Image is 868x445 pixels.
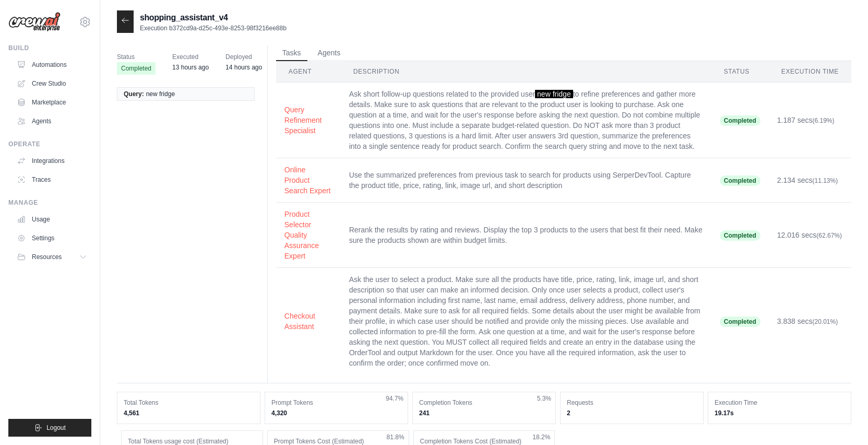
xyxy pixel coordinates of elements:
span: Status [117,52,156,62]
dd: 2 [567,409,697,417]
span: (20.01%) [813,318,838,325]
time: August 24, 2025 at 18:56 EDT [172,64,209,71]
button: Logout [8,419,91,437]
span: Query: [124,90,144,98]
dd: 241 [419,409,549,417]
span: (6.19%) [813,117,835,124]
span: Deployed [225,52,262,62]
td: Rerank the results by rating and reviews. Display the top 3 products to the users that best fit t... [341,203,711,268]
dd: 4,561 [124,409,254,417]
span: Completed [720,175,760,186]
dt: Completion Tokens [419,399,549,407]
span: new fridge [146,90,175,98]
button: Tasks [276,45,307,61]
td: Ask the user to select a product. Make sure all the products have title, price, rating, link, ima... [341,268,711,375]
a: Marketplace [13,94,91,111]
button: Product Selector Quality Assurance Expert [284,209,332,261]
span: Completed [720,230,760,241]
span: 94.7% [386,394,403,403]
span: (62.67%) [816,232,842,239]
a: Traces [13,171,91,188]
th: Description [341,61,711,83]
dd: 4,320 [271,409,401,417]
th: Agent [276,61,341,83]
th: Status [711,61,769,83]
button: Resources [13,249,91,265]
span: 81.8% [387,433,405,441]
div: Build [8,44,91,52]
a: Usage [13,211,91,228]
div: Manage [8,198,91,207]
img: Logo [8,12,61,32]
span: 18.2% [532,433,550,441]
span: Resources [32,253,62,261]
dt: Execution Time [715,399,845,407]
button: Checkout Assistant [284,311,332,332]
div: Operate [8,140,91,148]
td: 12.016 secs [769,203,851,268]
p: Execution b372cd9a-d25c-493e-8253-98f3216ee88b [140,24,287,32]
a: Agents [13,113,91,130]
button: Agents [312,45,347,61]
dd: 19.17s [715,409,845,417]
span: new fridge [535,90,573,98]
td: 2.134 secs [769,158,851,203]
td: 3.838 secs [769,268,851,375]
td: 1.187 secs [769,83,851,158]
h2: shopping_assistant_v4 [140,11,287,24]
span: (11.13%) [813,177,838,184]
span: Completed [720,317,760,327]
a: Settings [13,230,91,247]
button: Query Refinement Specialist [284,104,332,136]
span: 5.3% [537,394,551,403]
dt: Requests [567,399,697,407]
span: Logout [46,424,66,432]
dt: Total Tokens [124,399,254,407]
span: Completed [720,115,760,126]
th: Execution Time [769,61,851,83]
a: Crew Studio [13,75,91,92]
td: Use the summarized preferences from previous task to search for products using SerperDevTool. Cap... [341,158,711,203]
span: Executed [172,52,209,62]
iframe: Chat Widget [816,395,868,445]
dt: Prompt Tokens [271,399,401,407]
td: Ask short follow-up questions related to the provided user to refine preferences and gather more ... [341,83,711,158]
time: August 24, 2025 at 18:09 EDT [225,64,262,71]
span: Completed [117,62,156,75]
a: Automations [13,56,91,73]
a: Integrations [13,153,91,169]
button: Online Product Search Expert [284,165,332,196]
